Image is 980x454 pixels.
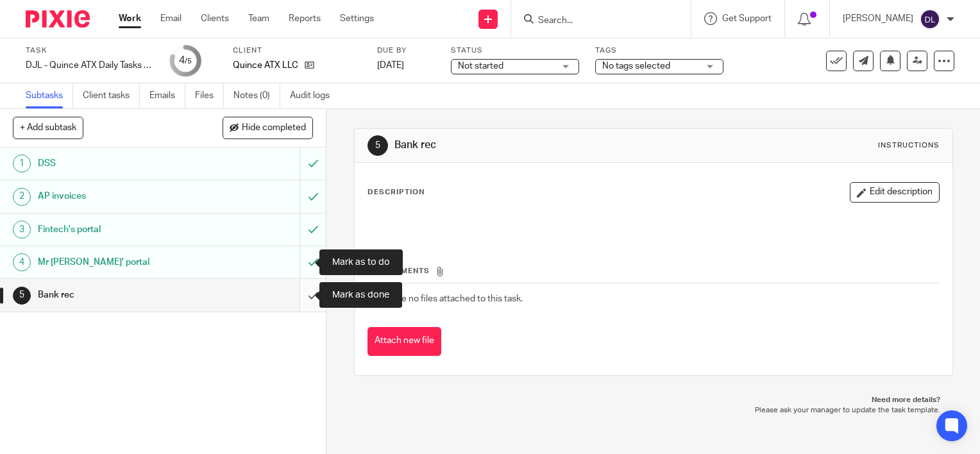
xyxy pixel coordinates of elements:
[248,12,269,25] a: Team
[290,83,339,108] a: Audit logs
[38,285,204,305] h1: Bank rec
[537,15,652,27] input: Search
[377,46,435,56] label: Due by
[233,83,280,108] a: Notes (0)
[850,182,940,203] button: Edit description
[368,267,430,274] span: Attachments
[38,187,204,206] h1: AP invoices
[289,12,321,25] a: Reports
[179,53,192,68] div: 4
[149,83,185,108] a: Emails
[26,46,154,56] label: Task
[26,59,154,72] div: DJL - Quince ATX Daily Tasks - Wednesday
[367,187,425,198] p: Description
[367,135,388,156] div: 5
[878,140,940,151] div: Instructions
[160,12,182,25] a: Email
[13,253,31,271] div: 4
[377,61,404,70] span: [DATE]
[233,59,298,72] p: Quince ATX LLC
[242,123,306,133] span: Hide completed
[26,10,90,28] img: Pixie
[602,62,670,71] span: No tags selected
[223,117,313,139] button: Hide completed
[920,9,940,29] img: svg%3E
[13,188,31,206] div: 2
[26,59,154,72] div: DJL - Quince ATX Daily Tasks - [DATE]
[843,12,913,25] p: [PERSON_NAME]
[13,287,31,305] div: 5
[367,405,940,416] p: Please ask your manager to update the task template.
[38,220,204,239] h1: Fintech's portal
[595,46,723,56] label: Tags
[38,154,204,173] h1: DSS
[13,155,31,172] div: 1
[13,117,83,139] button: + Add subtask
[340,12,374,25] a: Settings
[233,46,361,56] label: Client
[367,327,441,356] button: Attach new file
[83,83,140,108] a: Client tasks
[367,395,940,405] p: Need more details?
[368,294,523,303] span: There are no files attached to this task.
[394,139,680,152] h1: Bank rec
[26,83,73,108] a: Subtasks
[722,14,772,23] span: Get Support
[185,58,192,65] small: /5
[119,12,141,25] a: Work
[38,253,204,272] h1: Mr [PERSON_NAME]' portal
[451,46,579,56] label: Status
[458,62,503,71] span: Not started
[13,221,31,239] div: 3
[201,12,229,25] a: Clients
[195,83,224,108] a: Files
